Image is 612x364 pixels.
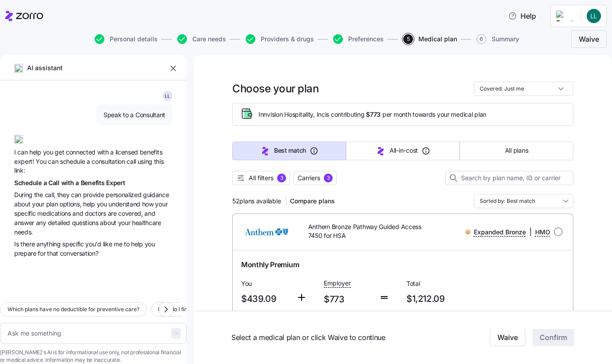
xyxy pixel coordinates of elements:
[142,201,155,208] span: how
[100,219,118,226] span: about
[492,36,519,42] span: Summary
[108,201,142,208] span: understand
[87,158,91,165] span: a
[20,240,36,248] span: there
[45,191,57,199] span: call,
[47,249,60,257] span: that
[277,174,286,182] div: 3
[17,148,29,156] span: can
[97,201,109,208] span: you
[14,179,44,186] span: Schedule
[151,302,278,317] button: How do I find out if a specialist is in-network?
[114,240,124,248] span: me
[14,148,17,156] span: I
[477,34,486,44] span: 6
[286,194,338,208] button: Compare plans
[81,179,107,186] span: Benefits
[231,332,457,343] span: Select a medical plan or click Waive to continue
[48,219,72,226] span: detailed
[115,148,140,156] span: licensed
[474,194,573,208] input: Order by dropdown
[406,292,482,306] span: $1,212.09
[324,174,333,182] div: 3
[132,219,161,226] span: healthcare
[261,36,314,42] span: Providers & drugs
[66,148,97,156] span: connected
[406,279,482,288] span: Total
[490,329,525,347] button: Waive
[241,292,289,306] span: $439.09
[8,305,139,314] span: Which plans have no deductible for preventive care?
[249,174,274,182] span: All filters
[85,210,107,217] span: doctors
[110,36,158,42] span: Personal details
[14,158,36,165] span: expert!
[389,146,418,155] span: All-in-cost
[505,146,528,155] span: All plans
[124,240,131,248] span: to
[244,34,314,44] a: Providers & drugs
[85,240,103,248] span: you'd
[14,201,32,208] span: about
[46,201,60,208] span: plan
[579,34,599,44] span: Waive
[143,191,169,199] span: guidance
[140,148,162,156] span: benefits
[106,179,125,186] span: Expert
[14,240,20,248] span: Is
[34,191,45,199] span: the
[401,34,457,44] a: 5Medical plan
[571,30,607,48] button: Waive
[60,249,99,257] span: conversation?
[366,110,381,119] span: $773
[118,219,132,226] span: your
[36,240,62,248] span: anything
[324,292,372,307] span: $773
[38,249,47,257] span: for
[29,148,43,156] span: help
[27,63,63,73] span: AI assistant
[155,201,167,208] span: your
[241,279,289,288] span: You
[403,34,457,44] button: 5Medical plan
[165,94,170,98] span: L L
[540,332,567,343] span: Confirm
[14,210,37,217] span: specific
[83,191,106,199] span: provide
[533,329,574,347] button: Confirm
[290,197,335,206] span: Compare plans
[508,11,536,21] span: Help
[60,201,83,208] span: options,
[497,332,518,343] span: Waive
[232,82,318,95] h1: Choose your plan
[192,36,226,42] span: Care needs
[48,179,61,186] span: Call
[418,36,457,42] span: Medical plan
[95,34,158,44] button: Personal details
[535,228,550,237] span: HMO
[103,111,165,119] span: Speak to a Consultant
[103,240,114,248] span: like
[118,210,144,217] span: covered,
[587,9,601,23] img: 8dee5a5ac65ecc59c4ab9d9762e4687c
[14,249,38,257] span: prepare
[232,171,290,185] button: All filters3
[108,210,119,217] span: are
[14,167,25,174] span: link:
[445,171,573,185] input: Search by plan name, ID or carrier
[324,279,351,288] span: Employer
[258,110,486,119] span: Innvision Hospitality, Inc is contributing per month towards your medical plan
[246,34,314,44] button: Providers & drugs
[61,179,76,186] span: with
[43,148,55,156] span: you
[177,34,226,44] button: Care needs
[36,219,48,226] span: any
[57,191,71,199] span: they
[14,64,23,73] img: ai-icon.png
[97,148,110,156] span: with
[37,210,72,217] span: medications
[44,179,48,186] span: a
[348,36,384,42] span: Preferences
[32,201,46,208] span: your
[131,240,144,248] span: help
